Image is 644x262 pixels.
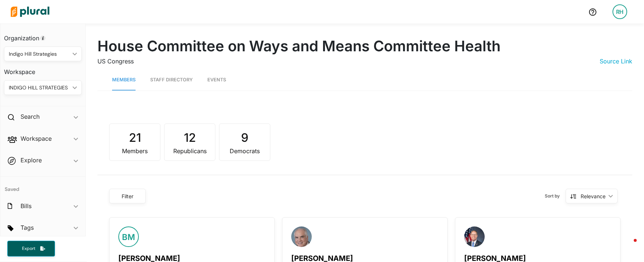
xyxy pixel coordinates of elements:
div: RH [612,4,627,19]
h2: Tags [21,224,34,232]
div: BM [118,226,139,247]
div: Democrats [225,147,265,155]
h3: Organization [4,27,82,44]
div: INDIGO HILL STRATEGIES [9,84,70,92]
a: Staff Directory [150,70,193,91]
h1: House Committee on Ways and Means Committee Health [97,37,632,55]
span: Export [17,246,40,252]
span: Sort by [545,193,566,199]
a: Members [112,70,136,91]
button: Export [7,241,55,257]
span: Events [207,77,226,82]
img: Headshot of Greg Murphy [464,226,485,251]
div: 21 [115,129,155,147]
h2: Workspace [21,134,52,143]
iframe: Intercom live chat [619,237,637,255]
img: Headshot of Mike Kelly [291,226,312,251]
h2: Bills [21,202,32,210]
div: Indigo Hill Strategies [9,50,70,58]
div: Tooltip anchor [40,35,46,41]
a: Source Link [600,58,632,65]
a: RH [607,1,633,22]
span: US Congress [97,58,134,65]
div: Republicans [170,147,210,155]
div: 9 [225,129,265,147]
h2: Explore [21,156,42,164]
div: Filter [114,192,141,200]
div: Members [115,147,155,155]
a: Events [207,70,226,91]
div: 12 [170,129,210,147]
span: Members [112,77,136,82]
div: Relevance [581,192,606,200]
h2: Search [21,112,40,121]
h4: Saved [0,177,85,195]
h3: Workspace [4,61,82,77]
